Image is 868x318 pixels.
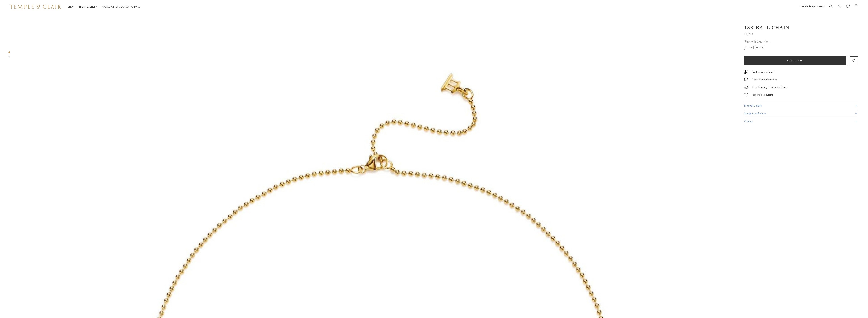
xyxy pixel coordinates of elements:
[102,5,141,8] a: World of [DEMOGRAPHIC_DATA]World of [DEMOGRAPHIC_DATA]
[787,59,804,62] span: Add to bag
[744,77,748,81] img: MessageIcon-01_2.svg
[799,5,824,8] a: Schedule An Appointment
[829,4,833,9] a: Search
[755,46,764,50] label: 18"–20"
[752,77,777,82] div: Contact an Ambassador
[752,70,774,74] a: Book an Appointment
[8,51,10,60] div: Product gallery navigation
[744,117,858,125] button: Gifting
[68,5,74,8] a: ShopShop
[68,5,141,9] nav: Main navigation
[744,70,748,74] img: icon_appointment.svg
[744,110,858,117] button: Shipping & Returns
[744,46,754,50] label: 16"–18"
[744,102,858,110] button: Product Details
[79,5,97,8] a: High JewelleryHigh Jewellery
[752,85,788,89] p: Complimentary Delivery and Returns
[744,93,749,96] img: icon_sourcing.svg
[744,32,753,36] span: $1,700
[752,93,773,97] div: Responsible Sourcing
[855,4,858,9] a: Open Shopping Bag
[846,4,850,9] a: View Wishlist
[744,85,749,89] img: icon_delivery.svg
[744,56,846,65] button: Add to bag
[10,5,61,9] img: Temple St. Clair
[744,39,770,44] span: Size with Extension:
[744,25,789,30] h1: 18K Ball Chain
[851,302,865,315] iframe: Gorgias live chat messenger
